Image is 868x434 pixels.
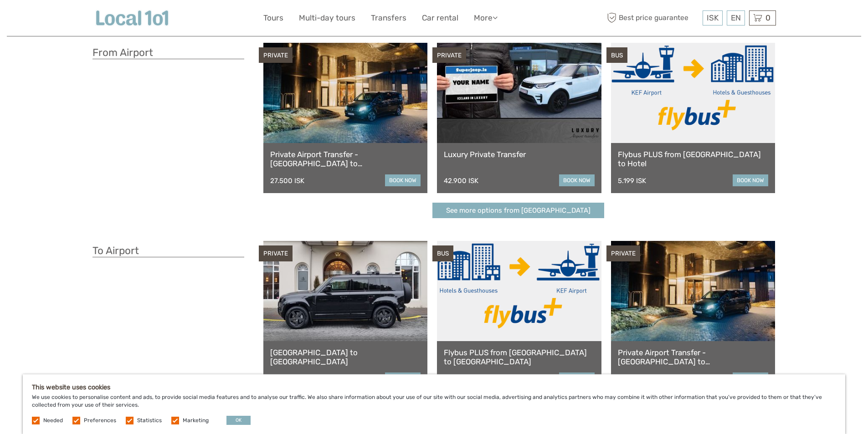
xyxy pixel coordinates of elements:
[444,348,595,367] a: Flybus PLUS from [GEOGRAPHIC_DATA] to [GEOGRAPHIC_DATA]
[43,417,63,424] label: Needed
[270,348,421,367] a: [GEOGRAPHIC_DATA] to [GEOGRAPHIC_DATA]
[605,10,700,26] span: Best price guarantee
[23,374,845,434] div: We use cookies to personalise content and ads, to provide social media features and to analyse ou...
[259,245,293,261] div: PRIVATE
[559,373,595,384] a: book now
[707,13,719,22] span: ISK
[733,174,768,186] a: book now
[105,14,116,25] button: Open LiveChat chat widget
[84,417,116,424] label: Preferences
[444,150,595,159] a: Luxury Private Transfer
[270,150,421,168] a: Private Airport Transfer - [GEOGRAPHIC_DATA] to [GEOGRAPHIC_DATA]
[432,245,453,261] div: BUS
[559,174,595,186] a: book now
[618,150,769,168] a: Flybus PLUS from [GEOGRAPHIC_DATA] to Hotel
[299,11,355,25] a: Multi-day tours
[92,46,244,59] h3: From Airport
[432,47,466,63] div: PRIVATE
[259,47,293,63] div: PRIVATE
[733,373,768,384] a: book now
[92,245,244,257] h3: To Airport
[137,417,162,424] label: Statistics
[474,11,498,25] a: More
[385,174,421,186] a: book now
[92,7,172,29] img: Local 101
[606,245,640,261] div: PRIVATE
[371,11,406,25] a: Transfers
[618,348,769,367] a: Private Airport Transfer - [GEOGRAPHIC_DATA] to [GEOGRAPHIC_DATA]
[270,177,304,185] div: 27.500 ISK
[727,10,745,26] div: EN
[444,177,478,185] div: 42.900 ISK
[263,11,283,25] a: Tours
[226,416,251,425] button: OK
[13,16,103,23] p: We're away right now. Please check back later!
[618,177,646,185] div: 5.199 ISK
[606,47,627,63] div: BUS
[432,203,604,219] a: See more options from [GEOGRAPHIC_DATA]
[32,383,836,391] h5: This website uses cookies
[764,13,772,22] span: 0
[385,373,421,384] a: book now
[183,417,209,424] label: Marketing
[422,11,458,25] a: Car rental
